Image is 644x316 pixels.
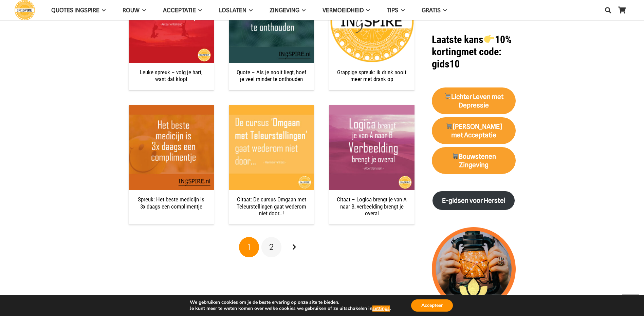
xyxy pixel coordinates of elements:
[190,305,391,312] p: Je kunt meer te weten komen over welke cookies we gebruiken of ze uitschakelen in .
[442,197,505,204] strong: E-gidsen voor Herstel
[140,69,202,82] a: Leuke spreuk – volg je hart, want dat klopt
[337,196,407,217] a: Citaat – Logica brengt je van A naar B, verbeelding brengt je overal
[484,34,494,44] img: 👉
[432,227,516,311] img: lichtpuntjes voor in donkere tijden
[138,196,204,210] a: Spreuk: Het beste medicijn is 3x daags een complimentje
[372,305,390,312] button: settings
[601,2,615,19] a: Zoeken
[411,299,453,312] button: Accepteer
[269,242,274,252] span: 2
[432,117,516,144] a: 🛒[PERSON_NAME] met Acceptatie
[43,2,114,19] a: QUOTES INGSPIREQUOTES INGSPIRE Menu
[432,87,516,115] a: 🛒Lichter Leven met Depressie
[129,105,214,190] img: Spreuk: Het beste medicijn is 3x daags een complimentje
[432,34,512,58] strong: Laatste kans 10% korting
[337,69,406,82] a: Grappige spreuk: ik drink nooit meer met drank op
[445,123,502,139] strong: [PERSON_NAME] met Acceptatie
[329,106,414,113] a: Citaat – Logica brengt je van A naar B, verbeelding brengt je overal
[270,7,299,14] span: Zingeving
[446,123,452,129] img: 🛒
[123,7,140,14] span: ROUW
[261,237,282,257] a: Pagina 2
[314,2,378,19] a: VERMOEIDHEIDVERMOEIDHEID Menu
[323,7,364,14] span: VERMOEIDHEID
[219,7,246,14] span: Loslaten
[413,2,455,19] a: GRATISGRATIS Menu
[364,2,370,19] span: VERMOEIDHEID Menu
[433,191,515,210] a: E-gidsen voor Herstel
[163,7,196,14] span: Acceptatie
[99,2,106,19] span: QUOTES INGSPIRE Menu
[246,2,253,19] span: Loslaten Menu
[261,2,314,19] a: ZingevingZingeving Menu
[239,237,259,257] span: Pagina 1
[329,105,414,190] img: Citaat: Logica brengt je van A naar B, verbeelding brengt je overal.
[299,2,306,19] span: Zingeving Menu
[398,2,404,19] span: TIPS Menu
[229,105,314,190] img: Citaat: De cursus Omgaan met Teleurstellingen gaat wederom niet door...!
[114,2,154,19] a: ROUWROUW Menu
[247,242,251,252] span: 1
[451,153,496,169] strong: Bouwstenen Zingeving
[237,196,306,217] a: Citaat: De cursus Omgaan met Teleurstellingen gaat wederom niet door…!
[154,2,210,19] a: AcceptatieAcceptatie Menu
[387,7,398,14] span: TIPS
[237,69,306,82] a: Quote – Als je nooit liegt, hoef je veel minder te onthouden
[432,147,516,174] a: 🛒Bouwstenen Zingeving
[140,2,146,19] span: ROUW Menu
[444,93,451,99] img: 🛒
[190,299,391,305] p: We gebruiken cookies om je de beste ervaring op onze site te bieden.
[129,106,214,113] a: Spreuk: Het beste medicijn is 3x daags een complimentje
[210,2,261,19] a: LoslatenLoslaten Menu
[452,153,458,159] img: 🛒
[444,93,503,109] strong: Lichter Leven met Depressie
[441,2,447,19] span: GRATIS Menu
[229,106,314,113] a: Citaat: De cursus Omgaan met Teleurstellingen gaat wederom niet door…!
[196,2,202,19] span: Acceptatie Menu
[51,7,99,14] span: QUOTES INGSPIRE
[422,7,441,14] span: GRATIS
[432,34,516,70] h1: met code: gids10
[378,2,413,19] a: TIPSTIPS Menu
[622,294,639,311] a: Terug naar top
